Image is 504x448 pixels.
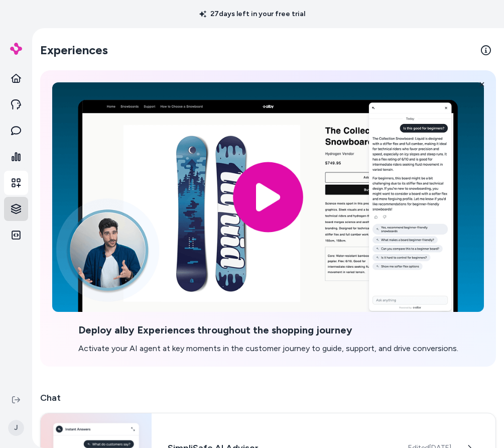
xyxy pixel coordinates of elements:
[78,343,458,355] p: Activate your AI agent at key moments in the customer journey to guide, support, and drive conver...
[78,324,458,337] h2: Deploy alby Experiences throughout the shopping journey
[40,42,108,58] h2: Experiences
[193,9,311,19] p: 27 days left in your free trial
[40,391,496,405] h2: Chat
[6,412,26,444] button: J
[8,420,24,436] span: J
[10,43,22,55] img: alby Logo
